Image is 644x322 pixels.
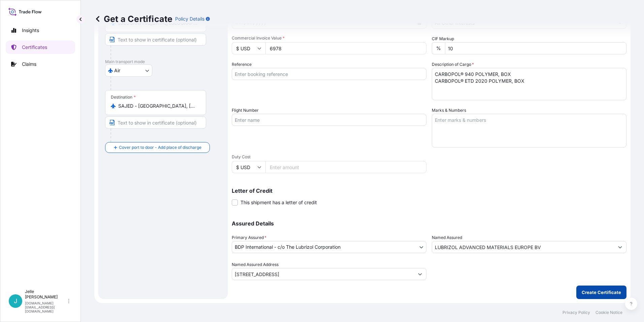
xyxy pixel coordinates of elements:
button: Show suggestions [614,241,626,253]
div: Destination [111,95,136,100]
span: J [14,298,17,304]
span: Duty Cost [232,154,426,160]
p: Claims [22,61,36,68]
span: Cover port to door - Add place of discharge [119,144,201,151]
label: CIF Markup [432,35,454,42]
input: Enter amount [265,161,426,173]
input: Enter name [232,114,426,126]
p: Certificates [22,44,47,51]
p: Letter of Credit [232,188,626,193]
input: Assured Name [432,241,614,253]
label: Flight Number [232,107,259,114]
span: Commercial Invoice Value [232,35,426,41]
div: % [432,42,445,54]
button: Select transport [105,64,152,77]
span: This shipment has a letter of credit [240,199,317,206]
p: Create Certificate [582,289,621,296]
button: Cover port to door - Add place of discharge [105,142,210,153]
a: Certificates [6,41,75,54]
label: Description of Cargo [432,61,474,68]
span: BDP International - c/o The Lubrizol Corporation [235,244,341,250]
p: Get a Certificate [94,14,172,24]
label: Named Assured Address [232,261,279,268]
label: Named Assured [432,234,462,241]
p: Main transport mode [105,59,221,64]
p: [DOMAIN_NAME][EMAIL_ADDRESS][DOMAIN_NAME] [25,301,67,313]
label: Marks & Numbers [432,107,466,114]
input: Destination [118,103,198,109]
label: Reference [232,61,252,68]
p: Jelle [PERSON_NAME] [25,289,67,300]
a: Cookie Notice [595,310,622,315]
input: Enter booking reference [232,68,426,80]
a: Insights [6,24,75,37]
p: Insights [22,27,39,34]
input: Named Assured Address [232,268,414,280]
input: Text to appear on certificate [105,33,206,46]
button: BDP International - c/o The Lubrizol Corporation [232,241,426,253]
input: Enter percentage between 0 and 24% [445,42,626,54]
span: Air [114,67,120,74]
a: Claims [6,57,75,71]
button: Show suggestions [414,268,426,280]
a: Privacy Policy [562,310,590,315]
input: Enter amount [265,42,426,54]
button: Create Certificate [576,286,626,299]
input: Text to appear on certificate [105,116,206,129]
span: Primary Assured [232,234,266,241]
p: Assured Details [232,221,626,226]
p: Policy Details [175,16,204,22]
